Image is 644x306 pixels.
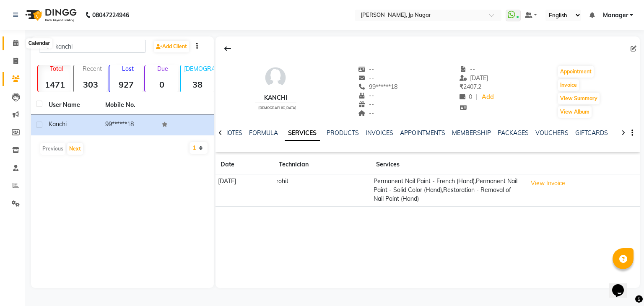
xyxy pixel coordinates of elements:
[558,66,594,78] button: Appointment
[263,65,288,90] img: avatar
[109,79,143,90] strong: 927
[527,177,569,190] button: View Invoice
[219,41,236,57] div: Back to Client
[145,79,178,90] strong: 0
[26,39,52,49] div: Calendar
[498,129,529,137] a: PACKAGES
[92,3,129,27] b: 08047224946
[535,129,569,137] a: VOUCHERS
[255,93,296,102] div: Kanchi
[67,143,83,155] button: Next
[366,129,393,137] a: INVOICES
[285,126,320,141] a: SERVICES
[558,106,592,118] button: View Album
[558,79,579,91] button: Invoice
[371,174,525,207] td: Permanent Nail Paint - French (Hand),Permanent Nail Paint - Solid Color (Hand),Restoration - Remo...
[358,74,374,82] span: --
[113,65,143,73] p: Lost
[358,92,374,99] span: --
[49,120,67,128] span: Kanchi
[154,41,189,52] a: Add Client
[274,174,371,207] td: rohit
[460,83,481,91] span: 2407.2
[358,101,374,108] span: --
[327,129,359,137] a: PRODUCTS
[74,79,107,90] strong: 303
[181,79,214,90] strong: 38
[400,129,445,137] a: APPOINTMENTS
[39,40,146,53] input: Search by Name/Mobile/Email/Code
[147,65,178,73] p: Due
[480,91,495,103] a: Add
[475,93,477,101] span: |
[575,129,608,137] a: GIFTCARDS
[274,155,371,174] th: Technician
[460,83,463,91] span: ₹
[358,109,374,117] span: --
[358,65,374,73] span: --
[460,74,488,82] span: [DATE]
[371,155,525,174] th: Services
[609,272,636,298] iframe: chat widget
[460,65,475,73] span: --
[615,129,636,137] a: POINTS
[558,93,600,104] button: View Summary
[44,96,100,115] th: User Name
[21,3,79,27] img: logo
[38,79,71,90] strong: 1471
[77,65,107,73] p: Recent
[460,93,472,101] span: 0
[603,11,628,20] span: Manager
[100,96,157,115] th: Mobile No.
[258,106,296,110] span: [DEMOGRAPHIC_DATA]
[184,65,214,73] p: [DEMOGRAPHIC_DATA]
[42,65,71,73] p: Total
[216,155,274,174] th: Date
[249,129,278,137] a: FORMULA
[223,129,242,137] a: NOTES
[216,174,274,207] td: [DATE]
[452,129,491,137] a: MEMBERSHIP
